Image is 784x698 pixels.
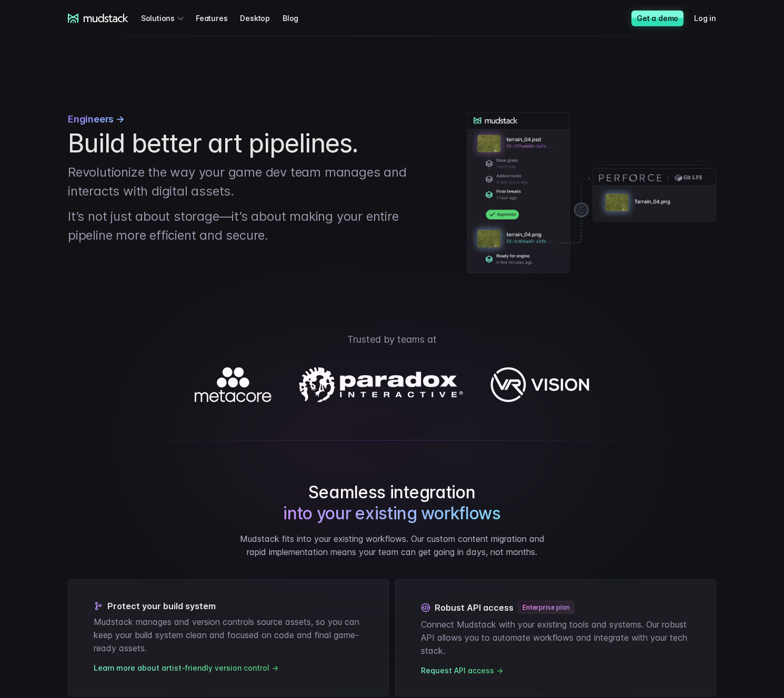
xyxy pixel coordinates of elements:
span: Job title [176,44,205,53]
span: Engineers → [68,112,125,126]
span: Work with outsourced artists? [12,190,123,199]
h3: Robust API access [421,601,690,614]
p: Connect Mudstack with your existing tools and systems. Our robust API allows you to automate work... [421,618,690,657]
a: Features [196,8,240,28]
a: Blog [283,8,311,28]
h1: Build better art pipelines. [68,128,425,159]
span: into your existing workflows [283,503,501,524]
p: Revolutionize the way your game dev team manages and interacts with digital assets. [68,163,425,201]
p: Mudstack manages and version controls source assets, so you can keep your build system clean and ... [94,615,363,654]
h2: Seamless integration [234,482,550,524]
img: hero image todo [467,112,716,273]
a: Log in [694,8,729,28]
a: Desktop [240,8,283,28]
span: Art team size [176,87,225,96]
p: Trusted by teams at [24,332,760,346]
p: It’s not just about storage—it’s about making your entire pipeline more efficient and secure. [68,207,425,245]
span: Last name [176,1,215,9]
div: Solutions [141,8,187,28]
a: Learn more about artist-friendly version control → [94,663,278,672]
img: Logos of companies using mudstack. [195,367,589,402]
p: Mudstack fits into your existing workflows. Our custom content migration and rapid implementation... [234,532,550,559]
h3: Protect your build system [94,601,363,611]
a: Get a demo [631,11,684,26]
input: Work with outsourced artists? [3,191,9,198]
a: Request API access → [421,666,503,675]
span: Enterprise plan [522,603,570,611]
a: mudstack logo [68,14,128,23]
